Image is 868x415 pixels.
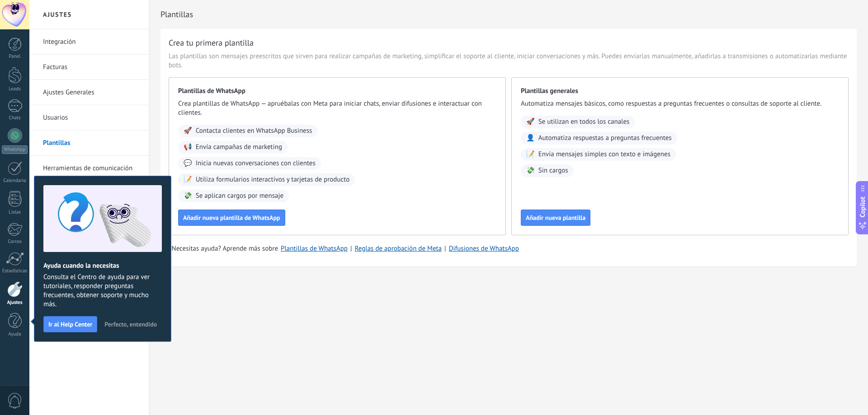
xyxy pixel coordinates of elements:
span: 👤 [526,134,535,143]
span: Inicia nuevas conversaciones con clientes [196,159,316,168]
a: Herramientas de comunicación [43,156,140,181]
div: Calendario [2,178,28,184]
span: 📢 [184,143,192,152]
span: Plantillas generales [521,87,839,96]
span: Se aplican cargos por mensaje [196,191,283,201]
div: Chats [2,115,28,121]
div: Panel [2,54,28,60]
span: Las plantillas son mensajes preescritos que sirven para realizar campañas de marketing, simplific... [169,52,849,70]
span: 🚀 [526,117,535,126]
span: Automatiza mensajes básicos, como respuestas a preguntas frecuentes o consultas de soporte al cli... [521,99,839,108]
span: Envía mensajes simples con texto e imágenes [538,150,670,159]
span: Crea plantillas de WhatsApp — apruébalas con Meta para iniciar chats, enviar difusiones e interac... [178,99,496,117]
li: Herramientas de comunicación [29,156,149,181]
li: Integración [29,29,149,55]
li: Usuarios [29,105,149,131]
a: Plantillas de WhatsApp [281,244,348,253]
button: Añadir nueva plantilla [521,210,590,226]
span: 💬 [184,159,192,168]
a: Reglas de aprobación de Meta [355,244,442,253]
span: 📝 [526,150,535,159]
span: Sin cargos [538,166,568,175]
span: Se utilizan en todos los canales [538,117,630,126]
span: 💸 [184,191,192,201]
div: WhatsApp [2,145,28,154]
a: Ajustes Generales [43,80,140,105]
span: 📝 [184,175,192,184]
a: Plantillas [43,131,140,156]
button: Añadir nueva plantilla de WhatsApp [178,210,285,226]
span: Ir al Help Center [48,321,92,327]
a: Difusiones de WhatsApp [449,244,519,253]
div: Ajustes [2,300,28,306]
div: Leads [2,86,28,92]
button: Perfecto, entendido [100,317,161,331]
span: Contacta clientes en WhatsApp Business [196,126,312,135]
span: 🚀 [184,126,192,135]
a: Facturas [43,55,140,80]
li: Plantillas [29,131,149,156]
div: | | [169,244,849,253]
h2: Plantillas [160,5,857,23]
span: Añadir nueva plantilla de WhatsApp [183,214,280,221]
a: Integración [43,29,140,55]
div: Correo [2,239,28,245]
a: Usuarios [43,105,140,131]
div: Ayuda [2,331,28,337]
span: ¿Necesitas ayuda? Aprende más sobre [169,244,278,253]
span: Consulta el Centro de ayuda para ver tutoriales, responder preguntas frecuentes, obtener soporte ... [43,273,162,309]
span: Plantillas de WhatsApp [178,87,496,96]
div: Listas [2,210,28,215]
span: Añadir nueva plantilla [526,214,585,221]
div: Estadísticas [2,268,28,274]
li: Facturas [29,55,149,80]
span: Perfecto, entendido [104,321,157,327]
span: 💸 [526,166,535,175]
span: Copilot [858,196,867,217]
h2: Ayuda cuando la necesitas [43,261,162,270]
span: Automatiza respuestas a preguntas frecuentes [538,134,672,143]
h3: Crea tu primera plantilla [169,37,254,48]
span: Envía campañas de marketing [196,143,282,152]
span: Utiliza formularios interactivos y tarjetas de producto [196,175,350,184]
button: Ir al Help Center [43,316,97,332]
li: Ajustes Generales [29,80,149,105]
